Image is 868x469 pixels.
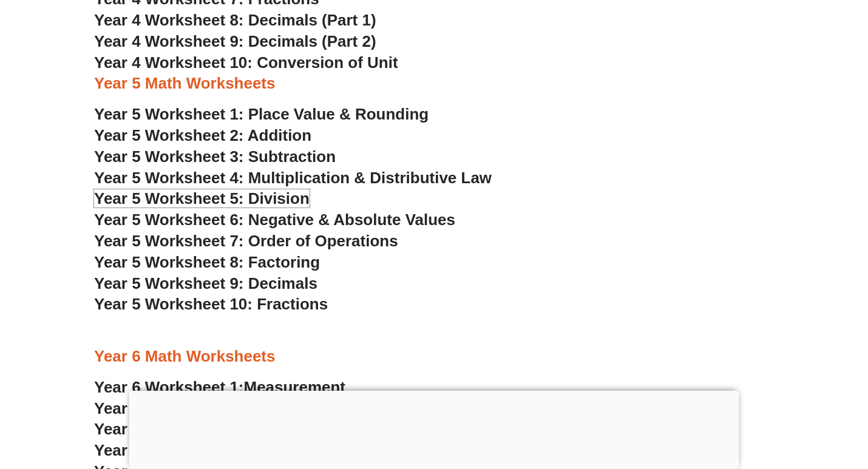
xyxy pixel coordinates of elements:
span: Year 6 Worksheet 1: [94,378,244,396]
a: Year 5 Worksheet 2: Addition [94,126,311,144]
span: Year 6 Worksheet 3: [94,420,244,438]
iframe: Chat Widget [660,332,868,469]
a: Year 6 Worksheet 2:Decimals [94,399,313,417]
a: Year 5 Worksheet 6: Negative & Absolute Values [94,211,455,229]
span: Year 6 Worksheet 2: [94,399,244,417]
a: Year 5 Worksheet 9: Decimals [94,274,317,292]
a: Year 6 Worksheet 1:Measurement [94,378,345,396]
a: Year 4 Worksheet 10: Conversion of Unit [94,53,398,72]
a: Year 5 Worksheet 1: Place Value & Rounding [94,105,429,123]
a: Year 4 Worksheet 8: Decimals (Part 1) [94,11,376,29]
h3: Year 6 Math Worksheets [94,346,774,367]
a: Year 5 Worksheet 10: Fractions [94,295,328,313]
a: Year 5 Worksheet 4: Multiplication & Distributive Law [94,169,492,187]
h3: Year 5 Math Worksheets [94,73,774,94]
a: Year 6 Worksheet 4:Percents [94,441,310,459]
a: Year 4 Worksheet 9: Decimals (Part 2) [94,32,376,50]
iframe: Advertisement [129,391,739,466]
a: Year 5 Worksheet 3: Subtraction [94,147,336,166]
a: Year 5 Worksheet 8: Factoring [94,253,320,271]
span: Year 6 Worksheet 4: [94,441,244,459]
a: Year 5 Worksheet 5: Division [94,189,310,208]
a: Year 5 Worksheet 7: Order of Operations [94,232,398,250]
a: Year 6 Worksheet 3:Fractions [94,420,314,438]
span: Measurement [244,378,346,396]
